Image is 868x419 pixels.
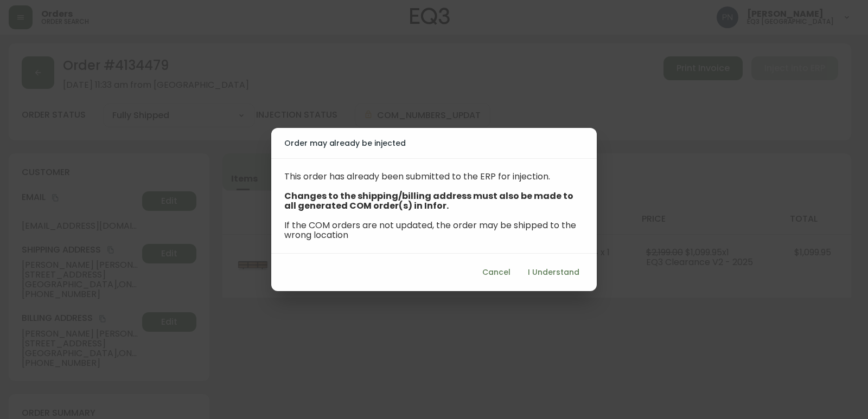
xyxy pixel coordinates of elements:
[478,262,515,282] button: Cancel
[528,266,579,279] span: I Understand
[482,266,510,279] span: Cancel
[284,190,573,212] b: Changes to the shipping/billing address must also be made to all generated COM order(s) in Infor.
[524,262,584,282] button: I Understand
[284,172,584,240] p: This order has already been submitted to the ERP for injection. If the COM orders are not updated...
[284,137,584,150] h2: Order may already be injected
